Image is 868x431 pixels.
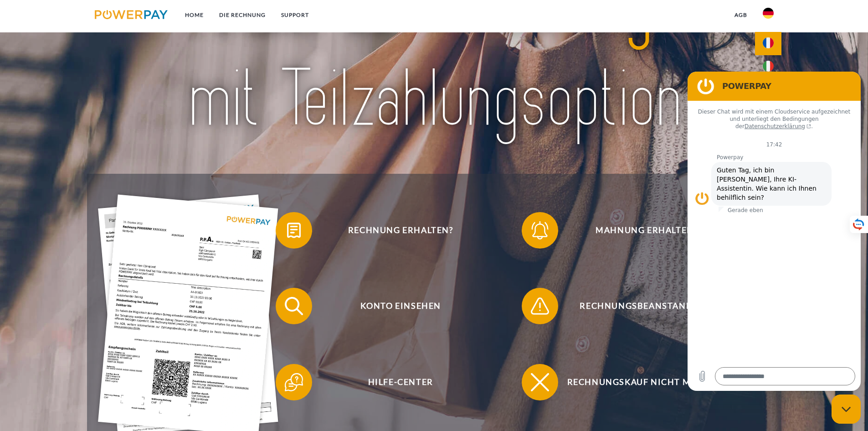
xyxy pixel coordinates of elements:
[763,8,774,19] img: de
[211,7,273,23] a: DIE RECHNUNG
[282,219,305,242] img: qb_bill.svg
[276,212,513,249] button: Rechnung erhalten?
[763,37,774,48] img: fr
[276,364,513,400] button: Hilfe-Center
[522,364,759,400] button: Rechnungskauf nicht möglich
[289,212,512,249] span: Rechnung erhalten?
[289,288,512,324] span: Konto einsehen
[177,7,211,23] a: Home
[832,395,861,424] iframe: Schaltfläche zum Öffnen des Messaging-Fensters; Konversation läuft
[535,288,758,324] span: Rechnungsbeanstandung
[289,364,512,400] span: Hilfe-Center
[529,219,551,242] img: qb_bell.svg
[282,295,305,317] img: qb_search.svg
[529,371,551,394] img: qb_close.svg
[763,61,774,72] img: it
[522,212,759,249] button: Mahnung erhalten?
[95,10,168,19] img: logo-powerpay.svg
[522,288,759,324] button: Rechnungsbeanstandung
[688,72,861,391] iframe: Messaging-Fenster
[529,295,551,317] img: qb_warning.svg
[273,7,317,23] a: SUPPORT
[276,288,513,324] button: Konto einsehen
[535,212,758,249] span: Mahnung erhalten?
[535,364,758,400] span: Rechnungskauf nicht möglich
[282,371,305,394] img: qb_help.svg
[727,7,755,23] a: agb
